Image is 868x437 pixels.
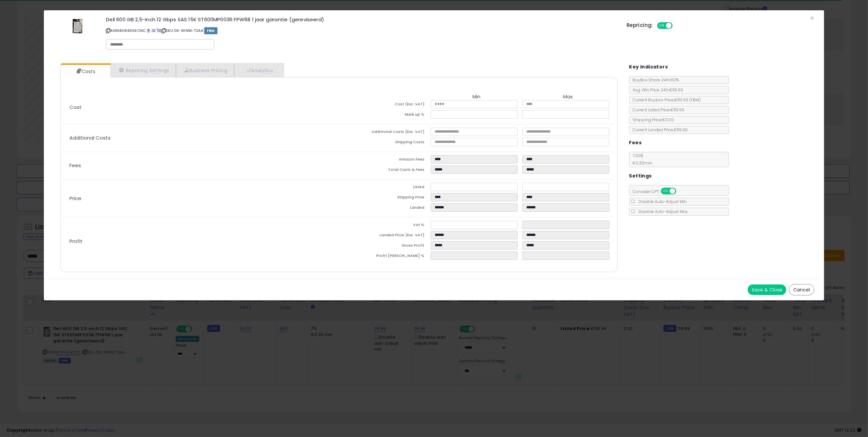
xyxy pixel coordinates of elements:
[152,28,155,33] a: All offer listings
[636,209,688,214] span: Disable Auto-Adjust Max
[339,183,431,193] td: Listed
[147,28,151,33] a: BuyBox page
[339,110,431,121] td: Mark up %
[106,25,617,36] p: ASIN: B0843GXCNC | SKU: 0K-XENW-T2AA
[106,17,617,22] h3: Dell 600 GB 2,5-inch 12 Gbps SAS 15K ST600MP0036 FPW68 1 jaar garantie (gereviseerd)
[661,188,670,194] span: ON
[64,163,339,168] p: Fees
[339,203,431,214] td: Landed
[630,87,683,93] span: Avg. Win Price 24h: €119.99
[64,196,339,201] p: Price
[630,107,685,113] span: Current Listed Price: €119.99
[627,23,653,28] h5: Repricing:
[431,94,522,100] th: Min
[672,23,682,29] span: OFF
[630,160,652,166] span: €0.30 min
[71,17,84,37] img: 41QzrlUdkaL._SL60_.jpg
[630,97,701,103] span: Current Buybox Price:
[630,117,674,123] span: Shipping Price: €0.00
[636,199,687,204] span: Disable Auto-Adjust Min
[339,221,431,231] td: Vat %
[64,105,339,110] p: Cost
[64,239,339,244] p: Profit
[234,63,283,77] a: Analytics
[339,155,431,165] td: Amazon Fees
[339,231,431,241] td: Landed Price (Exc. VAT)
[339,100,431,110] td: Cost (Exc. VAT)
[630,127,688,133] span: Current Landed Price: €119.99
[690,97,701,103] span: ( FBM )
[339,193,431,203] td: Shipping Price
[629,139,642,147] h5: Fees
[810,13,814,23] span: ×
[156,28,160,33] a: Your listing only
[789,284,814,295] button: Cancel
[629,172,652,180] h5: Settings
[630,77,679,83] span: BuyBox Share 24h: 100%
[111,63,176,77] a: Repricing Settings
[658,23,666,29] span: ON
[675,97,701,103] span: €119.99
[64,135,339,141] p: Additional Costs
[748,284,786,295] button: Save & Close
[339,138,431,148] td: Shipping Costs
[522,94,614,100] th: Max
[630,189,685,194] span: Consider CPT:
[339,128,431,138] td: Additional Costs (Exc. VAT)
[339,165,431,176] td: Total Costs & Fees
[176,63,234,77] a: Business Pricing
[629,63,668,71] h5: Key Indicators
[675,188,686,194] span: OFF
[339,252,431,262] td: Profit [PERSON_NAME] %
[61,65,110,78] a: Costs
[630,153,652,166] span: 7.00 %
[339,241,431,252] td: Gross Profit
[204,27,217,34] span: FBM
